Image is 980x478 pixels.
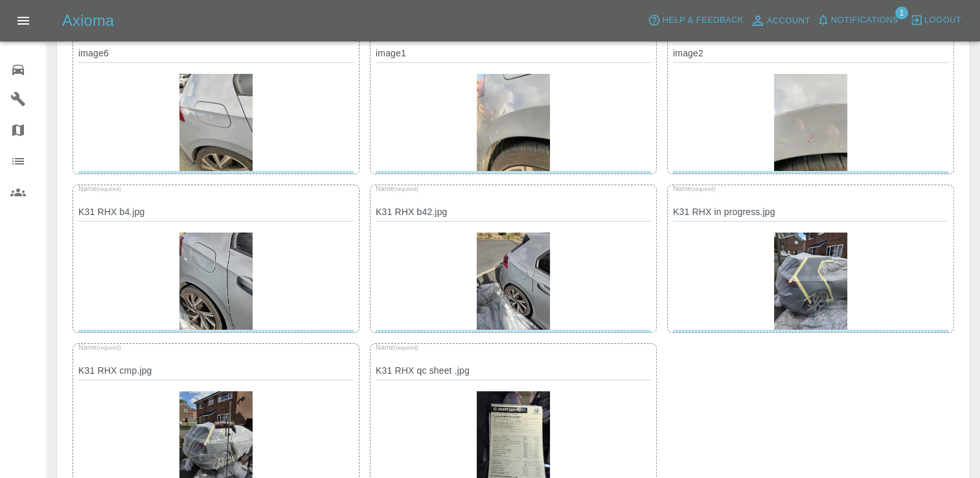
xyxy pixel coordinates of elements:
[376,343,418,351] span: Name
[97,186,120,192] small: (required)
[691,186,715,192] small: (required)
[394,345,418,350] small: (required)
[895,6,908,19] span: 1
[97,345,120,350] small: (required)
[8,5,39,36] button: Open drawer
[907,10,964,30] button: Logout
[814,10,902,30] button: Notifications
[78,185,121,192] span: Name
[831,13,898,28] span: Notifications
[62,10,114,31] h5: Axioma
[644,10,746,30] button: Help & Feedback
[747,10,814,31] a: Account
[394,186,418,192] small: (required)
[78,343,121,351] span: Name
[376,185,418,192] span: Name
[767,14,810,28] span: Account
[924,13,961,28] span: Logout
[662,13,743,28] span: Help & Feedback
[673,185,716,192] span: Name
